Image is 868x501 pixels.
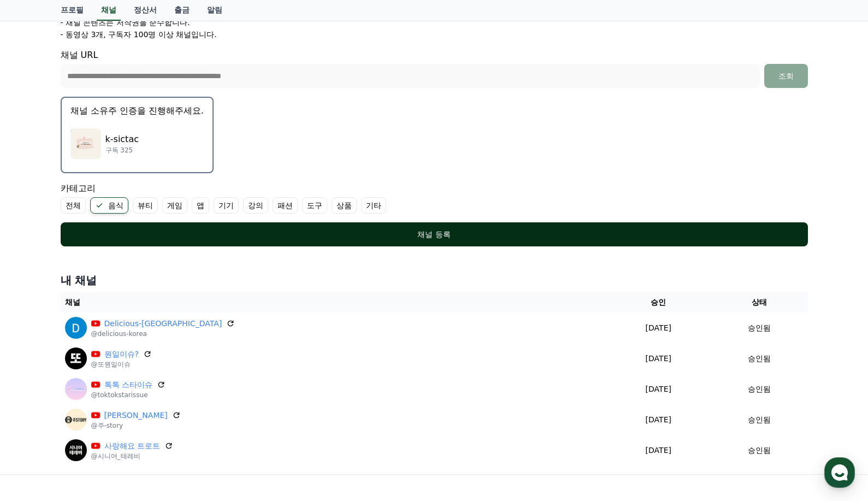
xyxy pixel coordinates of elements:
img: 뭔일이슈? [65,347,87,369]
img: 사랑해요 트로트 [65,439,87,461]
p: 승인됨 [748,445,771,456]
div: 채널 등록 [82,229,786,240]
label: 앱 [192,197,209,214]
p: 승인됨 [748,414,771,426]
label: 게임 [162,197,187,214]
label: 뷰티 [133,197,158,214]
p: [DATE] [610,445,707,456]
div: 채널 URL [61,49,808,88]
p: 채널 소유주 인증을 진행해주세요. [70,104,204,117]
p: [DATE] [610,353,707,364]
label: 패션 [273,197,298,214]
label: 도구 [302,197,327,214]
span: 대화 [100,363,113,372]
p: [DATE] [610,414,707,426]
p: 승인됨 [748,384,771,395]
p: 구독 325 [105,146,139,155]
img: Delicious-Korea [65,317,87,339]
label: 상품 [332,197,357,214]
a: [PERSON_NAME] [104,410,168,421]
img: 톡톡 스타이슈 [65,378,87,400]
label: 전체 [61,197,86,214]
button: 조회 [764,64,808,88]
p: k-sictac [105,133,139,146]
div: 카테고리 [61,182,808,214]
span: 홈 [34,363,41,372]
th: 상태 [711,292,808,313]
p: @toktokstarissue [91,391,166,399]
button: 채널 등록 [61,222,808,246]
p: @또뭔일이슈 [91,360,152,369]
a: 뭔일이슈? [104,349,139,360]
p: - 동영상 3개, 구독자 100명 이상 채널입니다. [61,29,217,40]
p: [DATE] [610,384,707,395]
div: 조회 [769,70,804,81]
p: [DATE] [610,322,707,334]
h4: 내 채널 [61,273,808,288]
label: 기기 [214,197,239,214]
a: 톡톡 스타이슈 [104,379,152,391]
label: 강의 [243,197,268,214]
p: 승인됨 [748,353,771,364]
a: 홈 [3,346,72,374]
p: @시니어_테레비 [91,452,173,461]
p: @delicious-korea [91,329,235,338]
th: 승인 [606,292,711,313]
img: 이슈 테레비 [65,409,87,431]
a: 대화 [72,346,141,374]
span: 설정 [169,363,182,372]
button: 채널 소유주 인증을 진행해주세요. k-sictac k-sictac 구독 325 [61,97,214,173]
a: 사랑해요 트로트 [104,440,160,452]
label: 음식 [90,197,128,214]
p: 승인됨 [748,322,771,334]
a: Delicious-[GEOGRAPHIC_DATA] [104,318,222,329]
img: k-sictac [70,128,101,159]
p: - 채널 콘텐츠는 저작권을 준수합니다. [61,17,190,28]
a: 설정 [141,346,210,374]
label: 기타 [361,197,386,214]
th: 채널 [61,292,606,313]
p: @주-story [91,421,181,430]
